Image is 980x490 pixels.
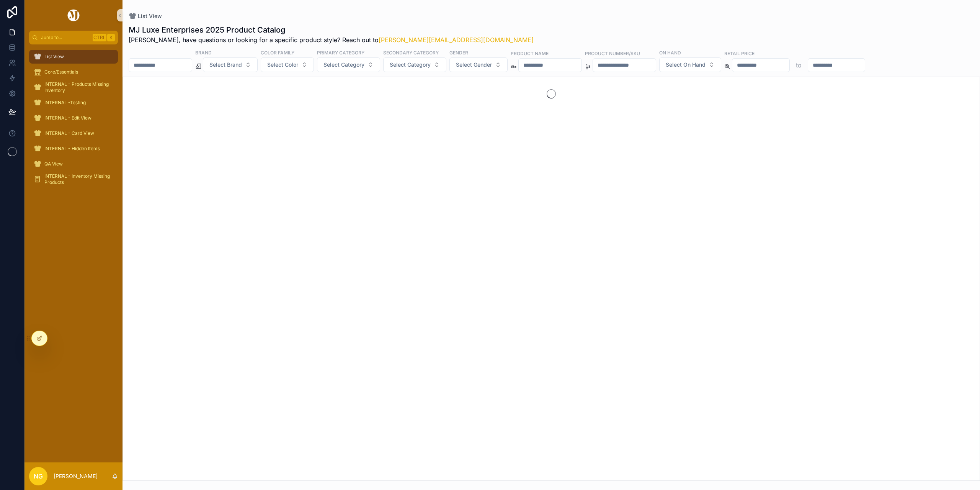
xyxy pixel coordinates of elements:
[29,126,118,140] a: INTERNAL - Card View
[456,61,492,69] span: Select Gender
[261,49,294,56] label: Color Family
[54,472,98,480] p: [PERSON_NAME]
[44,115,91,121] span: INTERNAL - Edit View
[585,50,640,57] label: Product Number/SKU
[383,49,439,56] label: Secondary Category
[666,61,706,69] span: Select On Hand
[44,69,78,75] span: Core/Essentials
[44,173,110,185] span: INTERNAL - Inventory Missing Products
[449,49,468,56] label: Gender
[195,49,212,56] label: Brand
[29,65,118,79] a: Core/Essentials
[138,12,162,20] span: List View
[796,61,802,70] p: to
[129,35,534,44] span: [PERSON_NAME], have questions or looking for a specific product style? Reach out to
[511,50,549,57] label: Product Name
[317,49,364,56] label: Primary Category
[44,130,94,136] span: INTERNAL - Card View
[29,31,118,44] button: Jump to...CtrlK
[267,61,298,69] span: Select Color
[29,142,118,156] a: INTERNAL - Hidden Items
[29,50,118,64] a: List View
[44,146,100,152] span: INTERNAL - Hidden Items
[24,44,122,462] div: scrollable content
[323,61,364,69] span: Select Category
[379,36,534,44] a: [PERSON_NAME][EMAIL_ADDRESS][DOMAIN_NAME]
[66,9,81,21] img: App logo
[29,172,118,186] a: INTERNAL - Inventory Missing Products
[41,34,90,41] span: Jump to...
[209,61,242,69] span: Select Brand
[129,12,162,20] a: List View
[29,157,118,171] a: QA View
[44,54,64,60] span: List View
[261,57,314,72] button: Select Button
[29,80,118,94] a: INTERNAL - Products Missing Inventory
[129,25,534,35] h1: MJ Luxe Enterprises 2025 Product Catalog
[29,96,118,110] a: INTERNAL -Testing
[44,161,63,167] span: QA View
[659,49,681,56] label: On Hand
[203,57,258,72] button: Select Button
[317,57,380,72] button: Select Button
[44,81,110,93] span: INTERNAL - Products Missing Inventory
[29,111,118,125] a: INTERNAL - Edit View
[724,50,755,57] label: Retail Price
[108,34,114,41] span: K
[390,61,431,69] span: Select Category
[34,472,43,481] span: NG
[383,57,446,72] button: Select Button
[659,57,721,72] button: Select Button
[44,100,86,106] span: INTERNAL -Testing
[449,57,508,72] button: Select Button
[93,34,106,41] span: Ctrl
